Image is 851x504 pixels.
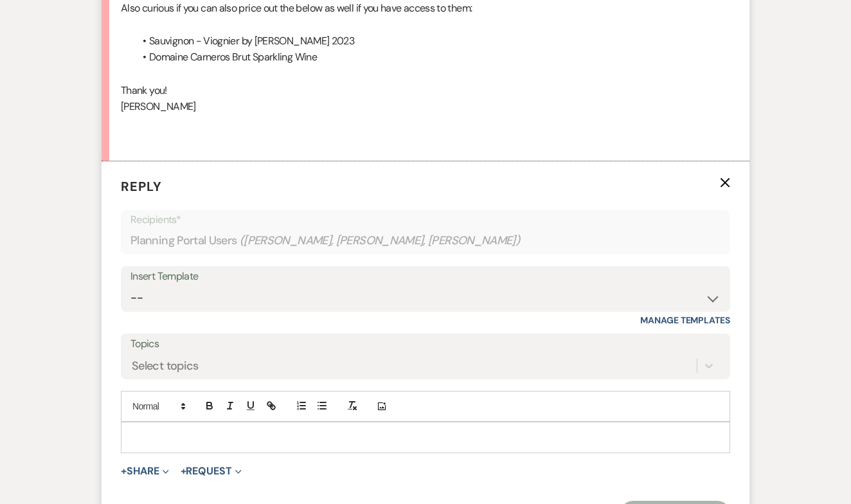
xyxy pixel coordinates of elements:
p: [PERSON_NAME] [121,98,730,115]
div: Insert Template [130,267,721,286]
span: Reply [121,178,162,195]
span: ( [PERSON_NAME], [PERSON_NAME], [PERSON_NAME] ) [240,232,521,249]
div: Select topics [132,357,199,375]
span: + [121,466,127,476]
p: Recipients* [130,212,721,228]
li: Sauvignon - Viognier by [PERSON_NAME] 2023 [134,33,730,50]
label: Topics [130,335,721,354]
p: Thank you! [121,82,730,99]
button: Request [181,466,242,476]
div: Planning Portal Users [130,228,721,253]
span: + [181,466,186,476]
button: Share [121,466,169,476]
li: Domaine Carneros Brut Sparkling Wine [134,49,730,66]
a: Manage Templates [640,314,730,326]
